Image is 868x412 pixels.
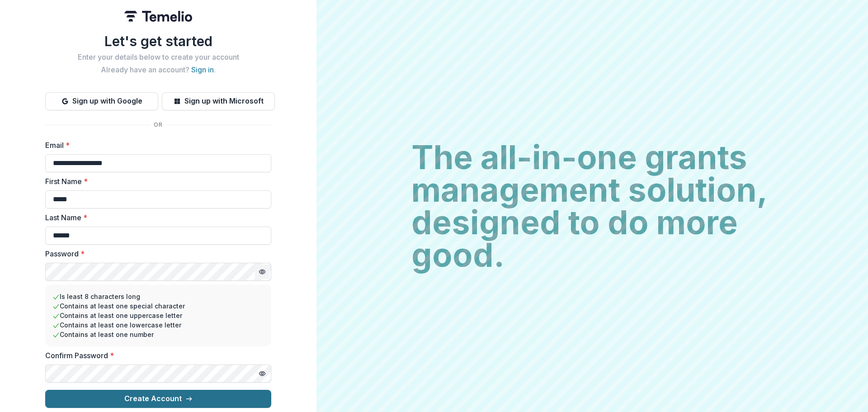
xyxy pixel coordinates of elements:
a: Sign in [191,65,214,74]
label: Password [45,248,266,259]
li: Contains at least one special character [52,301,264,311]
label: First Name [45,176,266,187]
button: Toggle password visibility [255,265,269,279]
button: Create Account [45,390,271,408]
li: Contains at least one uppercase letter [52,311,264,320]
h2: Already have an account? . [45,66,271,74]
h1: Let's get started [45,33,271,49]
img: Temelio [124,11,192,22]
label: Email [45,140,266,151]
li: Contains at least one lowercase letter [52,320,264,330]
button: Sign up with Google [45,92,158,110]
li: Contains at least one number [52,330,264,339]
label: Confirm Password [45,350,266,361]
button: Toggle password visibility [255,366,269,381]
label: Last Name [45,212,266,223]
h2: Enter your details below to create your account [45,53,271,62]
li: Is least 8 characters long [52,292,264,301]
button: Sign up with Microsoft [162,92,275,110]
